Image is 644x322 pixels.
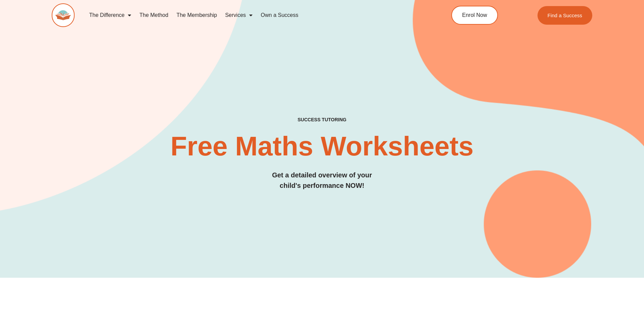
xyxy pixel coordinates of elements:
h3: Get a detailed overview of your child's performance NOW! [52,170,593,191]
span: Find a Success [548,13,582,18]
h2: Free Maths Worksheets​ [52,133,593,160]
a: The Difference [85,7,136,23]
nav: Menu [85,7,421,23]
a: Enrol Now [451,6,498,25]
a: Find a Success [538,6,593,25]
a: The Method [135,7,172,23]
a: Own a Success [257,7,302,23]
h4: SUCCESS TUTORING​ [52,117,593,123]
span: Enrol Now [462,13,487,18]
a: Services [221,7,257,23]
a: The Membership [172,7,221,23]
